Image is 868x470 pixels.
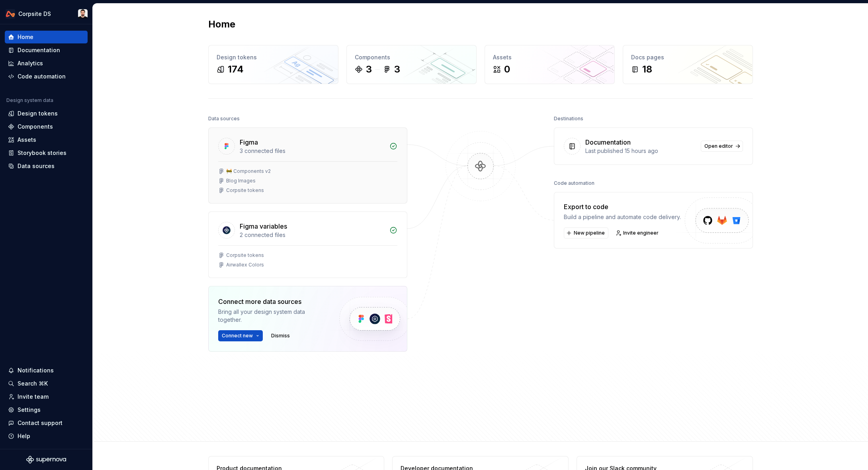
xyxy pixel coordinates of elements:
button: Notifications [5,364,88,377]
div: Figma [240,137,258,147]
div: 3 [366,63,372,76]
div: Documentation [18,46,60,54]
div: 0 [504,63,510,76]
div: Last published 15 hours ago [585,147,696,155]
a: Figma3 connected files🚧 Components v2Blog ImagesCorpsite tokens [208,127,407,204]
div: Design system data [6,97,53,104]
a: Home [5,31,88,43]
div: Blog Images [226,178,256,184]
div: Design tokens [217,53,330,61]
a: Invite engineer [613,227,662,239]
a: Invite team [5,390,88,403]
div: Docs pages [631,53,745,61]
div: Contact support [18,419,63,427]
a: Settings [5,403,88,416]
div: Figma variables [240,221,287,231]
a: Design tokens174 [208,45,338,84]
button: Help [5,430,88,443]
span: Dismiss [271,333,290,339]
a: Analytics [5,57,88,70]
div: Storybook stories [18,149,66,157]
div: Airwallex Colors [226,262,264,268]
div: Components [18,123,53,131]
div: 🚧 Components v2 [226,168,271,174]
span: New pipeline [574,230,605,236]
a: Assets0 [485,45,615,84]
button: Connect new [218,330,263,341]
div: Design tokens [18,110,58,117]
button: Dismiss [268,330,293,341]
div: Build a pipeline and automate code delivery. [564,213,681,221]
h2: Home [208,18,235,31]
div: Assets [18,136,36,144]
button: Search ⌘K [5,377,88,390]
div: Analytics [18,59,43,67]
img: 0733df7c-e17f-4421-95a9-ced236ef1ff0.png [6,9,15,19]
a: Components33 [346,45,477,84]
div: Assets [493,53,606,61]
button: Contact support [5,417,88,429]
div: 174 [228,63,244,76]
div: Connect more data sources [218,297,326,306]
div: Home [18,33,33,41]
button: Corpsite DSCh'an [2,5,91,22]
div: Code automation [18,72,66,80]
div: Data sources [208,113,240,124]
a: Figma variables2 connected filesCorpsite tokensAirwallex Colors [208,211,407,278]
div: Code automation [554,178,594,189]
div: Help [18,432,30,440]
a: Code automation [5,70,88,83]
div: Documentation [585,137,631,147]
a: Data sources [5,160,88,172]
a: Components [5,120,88,133]
span: Open editor [704,143,733,149]
div: Corpsite DS [18,10,51,18]
div: Components [355,53,468,61]
a: Storybook stories [5,147,88,159]
img: Ch'an [78,9,88,19]
div: Settings [18,406,41,414]
a: Open editor [701,141,743,152]
a: Design tokens [5,107,88,120]
svg: Supernova Logo [26,456,66,464]
div: 2 connected files [240,231,385,239]
div: 3 [394,63,400,76]
div: 3 connected files [240,147,385,155]
button: New pipeline [564,227,608,239]
div: Corpsite tokens [226,187,264,194]
div: Corpsite tokens [226,252,264,258]
div: Destinations [554,113,583,124]
div: Invite team [18,393,49,401]
div: Notifications [18,366,54,374]
div: Bring all your design system data together. [218,308,326,324]
a: Documentation [5,44,88,57]
a: Assets [5,133,88,146]
span: Invite engineer [623,230,659,236]
a: Docs pages18 [623,45,753,84]
div: Search ⌘K [18,380,48,388]
span: Connect new [222,333,253,339]
div: 18 [642,63,652,76]
div: Export to code [564,202,681,211]
div: Data sources [18,162,55,170]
